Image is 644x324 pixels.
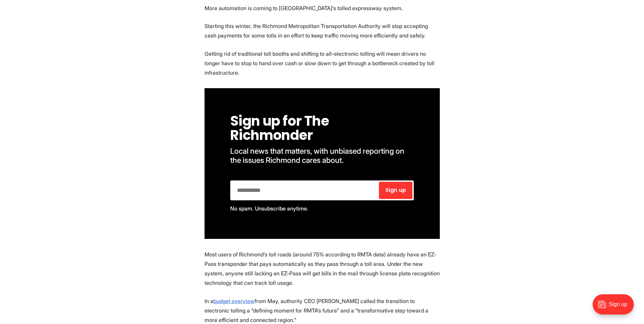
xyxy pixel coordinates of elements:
[587,291,644,324] iframe: portal-trigger
[205,3,440,13] p: More automation is coming to [GEOGRAPHIC_DATA]’s tolled expressway system.
[230,146,406,165] span: Local news that matters, with unbiased reporting on the issues Richmond cares about.
[379,182,413,199] button: Sign up
[205,49,440,77] p: Getting rid of traditional toll booths and shifting to all-electronic tolling will mean drivers n...
[230,111,332,145] span: Sign up for The Richmonder
[205,250,440,288] p: Most users of Richmond’s toll roads (around 75% according to RMTA data) already have an EZ-Pass t...
[385,188,406,193] span: Sign up
[230,205,308,212] span: No spam. Unsubscribe anytime.
[205,21,440,40] p: Starting this winter, the Richmond Metropolitan Transportation Authority will stop accepting cash...
[213,298,255,304] a: budget overview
